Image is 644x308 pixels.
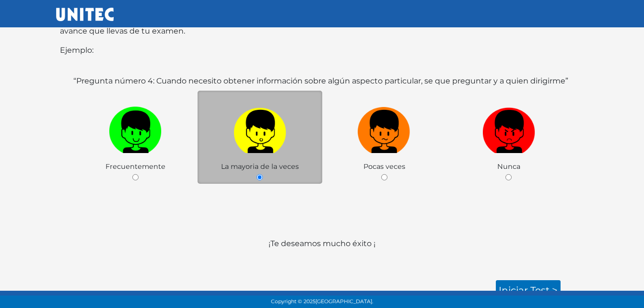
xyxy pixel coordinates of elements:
[496,280,561,300] a: Iniciar test >
[316,298,373,305] span: [GEOGRAPHIC_DATA].
[60,238,585,272] p: ¡Te deseamos mucho éxito ¡
[221,162,299,171] span: La mayoria de la veces
[60,45,585,56] p: Ejemplo:
[358,103,410,154] img: n1.png
[497,162,520,171] span: Nunca
[234,103,286,154] img: a1.png
[73,75,568,87] label: “Pregunta número 4: Cuando necesito obtener información sobre algún aspecto particular, se que pr...
[109,103,162,154] img: v1.png
[363,162,405,171] span: Pocas veces
[482,103,535,154] img: r1.png
[56,8,114,21] img: UNITEC
[105,162,165,171] span: Frecuentemente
